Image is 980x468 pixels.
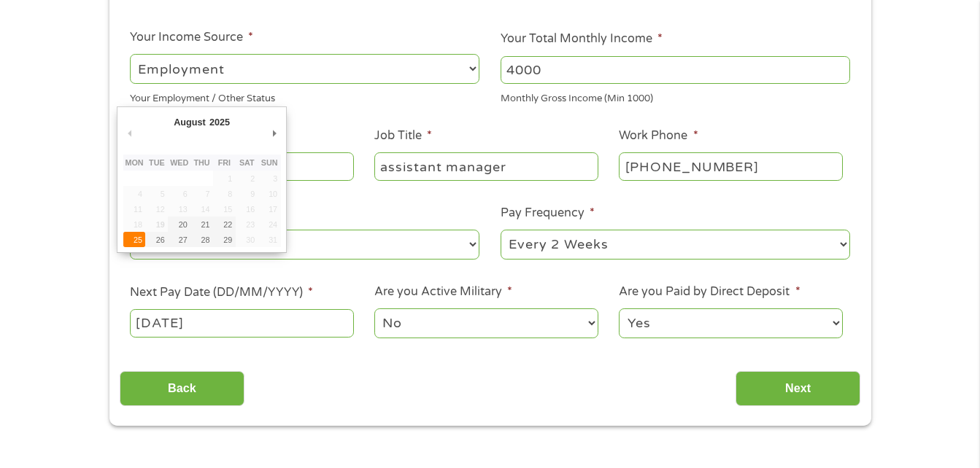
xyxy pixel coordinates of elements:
[218,158,231,167] abbr: Friday
[193,158,209,167] abbr: Thursday
[172,112,208,132] div: August
[501,87,850,106] div: Monthly Gross Income (Min 1000)
[374,152,598,180] input: Cashier
[501,56,850,84] input: 1800
[619,128,698,144] label: Work Phone
[130,87,479,106] div: Your Employment / Other Status
[130,285,313,300] label: Next Pay Date (DD/MM/YYYY)
[123,123,136,143] button: Previous Month
[170,158,188,167] abbr: Wednesday
[213,232,236,247] button: 29
[619,152,842,180] input: (231) 754-4010
[149,158,165,167] abbr: Tuesday
[501,31,663,47] label: Your Total Monthly Income
[168,232,190,247] button: 27
[207,112,231,132] div: 2025
[374,128,432,144] label: Job Title
[239,158,255,167] abbr: Saturday
[130,30,253,45] label: Your Income Source
[501,206,595,221] label: Pay Frequency
[125,158,143,167] abbr: Monday
[619,284,800,300] label: Are you Paid by Direct Deposit
[736,371,860,407] input: Next
[374,284,512,300] label: Are you Active Military
[120,371,244,407] input: Back
[213,217,236,232] button: 22
[145,232,168,247] button: 26
[168,217,190,232] button: 20
[261,158,278,167] abbr: Sunday
[190,217,213,232] button: 21
[190,232,213,247] button: 28
[130,309,353,337] input: Use the arrow keys to pick a date
[123,232,146,247] button: 25
[268,123,281,143] button: Next Month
